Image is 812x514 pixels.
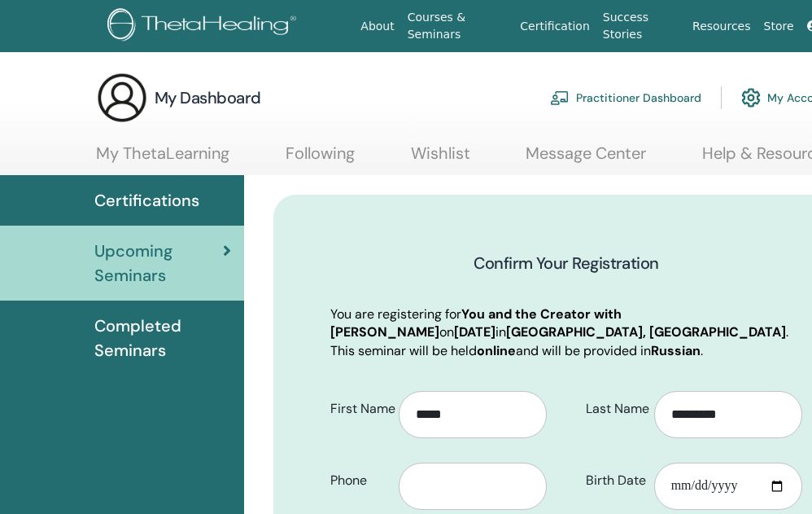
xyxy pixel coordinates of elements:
a: Certification [513,11,596,42]
a: Success Stories [596,2,686,50]
span: Upcoming Seminars [94,239,223,288]
b: You and the Creator with [PERSON_NAME] [330,305,622,340]
h3: Confirm Your Registration [330,252,802,275]
b: [GEOGRAPHIC_DATA], [GEOGRAPHIC_DATA] [506,323,786,340]
a: Message Center [526,143,646,175]
img: chalkboard-teacher.svg [550,90,570,105]
h3: My Dashboard [155,86,261,109]
b: online [477,342,516,359]
a: Store [757,11,801,42]
a: My ThetaLearning [96,143,229,175]
p: You are registering for on in . This seminar will be held and will be provided in . [330,305,802,360]
a: About [354,11,400,42]
span: Completed Seminars [94,314,231,362]
img: logo.png [107,8,302,45]
a: Following [286,143,355,175]
b: Russian [651,342,701,359]
img: generic-user-icon.jpg [96,72,148,124]
b: [DATE] [454,323,495,340]
label: First Name [318,393,399,424]
a: Practitioner Dashboard [550,80,701,116]
label: Birth Date [574,465,654,496]
label: Phone [318,465,399,496]
a: Wishlist [411,143,470,175]
label: Last Name [574,393,654,424]
a: Courses & Seminars [401,2,514,50]
img: cog.svg [741,84,761,112]
a: Resources [686,11,757,42]
span: Certifications [94,188,199,213]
